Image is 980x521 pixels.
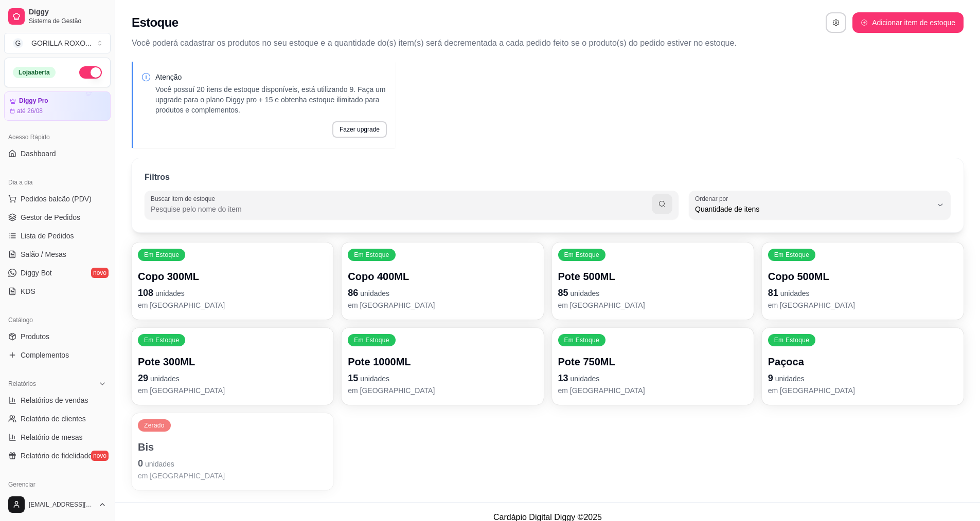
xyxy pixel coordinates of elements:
p: Paçoca [768,355,957,369]
a: Lista de Pedidos [4,228,111,244]
p: Em Estoque [354,336,389,344]
p: 13 [558,371,747,385]
a: Salão / Mesas [4,246,111,263]
div: Catálogo [4,312,111,328]
button: Em EstoquePote 1000ML15unidadesem [GEOGRAPHIC_DATA] [342,328,543,405]
a: Relatório de mesas [4,429,111,445]
span: Produtos [21,331,49,342]
button: Adicionar item de estoque [852,12,964,33]
p: Copo 500ML [768,269,957,284]
p: Zerado [144,421,165,430]
p: Você poderá cadastrar os produtos no seu estoque e a quantidade do(s) item(s) será decrementada a... [132,37,964,49]
span: Complementos [21,350,69,360]
p: 108 [138,286,327,300]
p: em [GEOGRAPHIC_DATA] [138,471,327,481]
p: em [GEOGRAPHIC_DATA] [138,385,327,396]
a: Diggy Botnovo [4,265,111,281]
span: Gestor de Pedidos [21,212,80,222]
button: Em EstoquePote 500ML85unidadesem [GEOGRAPHIC_DATA] [552,243,754,320]
p: Em Estoque [144,336,179,344]
p: Pote 300ML [138,355,327,369]
p: Em Estoque [564,336,599,344]
div: Gerenciar [4,476,111,493]
a: Relatório de fidelidadenovo [4,448,111,464]
article: até 26/08 [17,107,43,115]
p: Atenção [155,72,387,82]
p: Pote 1000ML [348,355,537,369]
span: unidades [145,460,174,468]
p: em [GEOGRAPHIC_DATA] [768,300,957,310]
p: Copo 300ML [138,269,327,284]
p: em [GEOGRAPHIC_DATA] [138,300,327,310]
span: Relatórios [8,380,36,388]
span: KDS [21,286,35,296]
p: Copo 400ML [348,269,537,284]
p: Filtros [145,171,170,183]
p: Em Estoque [354,251,389,259]
p: em [GEOGRAPHIC_DATA] [558,300,747,310]
span: Lista de Pedidos [21,231,74,241]
p: 85 [558,286,747,300]
div: Dia a dia [4,174,111,191]
a: Diggy Proaté 26/08 [4,91,111,121]
button: ZeradoBis0unidadesem [GEOGRAPHIC_DATA] [132,413,333,490]
a: Complementos [4,347,111,363]
span: Dashboard [21,148,56,159]
p: Em Estoque [144,251,179,259]
button: Pedidos balcão (PDV) [4,191,111,207]
p: Em Estoque [564,251,599,259]
button: Alterar Status [79,66,102,79]
span: Salão / Mesas [21,249,66,259]
a: Relatórios de vendas [4,392,111,408]
div: GORILLA ROXO ... [31,38,92,48]
div: Acesso Rápido [4,129,111,145]
p: 0 [138,456,327,471]
p: 15 [348,371,537,385]
p: 86 [348,286,537,300]
input: Buscar item de estoque [151,204,652,214]
h2: Estoque [132,14,178,31]
span: G [13,38,23,48]
button: Em EstoqueCopo 400ML86unidadesem [GEOGRAPHIC_DATA] [342,243,543,320]
a: DiggySistema de Gestão [4,4,111,29]
label: Buscar item de estoque [151,194,219,203]
button: Ordenar porQuantidade de itens [689,191,951,219]
p: em [GEOGRAPHIC_DATA] [768,385,957,396]
a: Gestor de Pedidos [4,209,111,226]
span: Quantidade de itens [695,204,932,214]
span: unidades [775,375,805,383]
p: em [GEOGRAPHIC_DATA] [558,385,747,396]
p: em [GEOGRAPHIC_DATA] [348,385,537,396]
p: 9 [768,371,957,385]
button: [EMAIL_ADDRESS][DOMAIN_NAME] [4,492,111,517]
button: Em EstoqueCopo 500ML81unidadesem [GEOGRAPHIC_DATA] [762,243,964,320]
p: Pote 750ML [558,355,747,369]
p: Pote 500ML [558,269,747,284]
article: Diggy Pro [19,97,48,105]
button: Select a team [4,33,111,53]
span: Relatórios de vendas [21,395,88,405]
p: em [GEOGRAPHIC_DATA] [348,300,537,310]
span: Diggy Bot [21,268,52,278]
p: Em Estoque [774,336,809,344]
span: Relatório de mesas [21,432,83,442]
span: unidades [360,289,389,297]
button: Em EstoquePaçoca9unidadesem [GEOGRAPHIC_DATA] [762,328,964,405]
p: Em Estoque [774,251,809,259]
span: Relatório de fidelidade [21,451,92,461]
a: Produtos [4,328,111,345]
button: Fazer upgrade [332,121,387,138]
span: unidades [150,375,180,383]
span: unidades [155,289,185,297]
p: 81 [768,286,957,300]
span: unidades [571,375,600,383]
a: Dashboard [4,145,111,162]
label: Ordenar por [695,194,732,203]
span: unidades [571,289,600,297]
p: 29 [138,371,327,385]
a: Relatório de clientes [4,411,111,427]
button: Em EstoqueCopo 300ML108unidadesem [GEOGRAPHIC_DATA] [132,243,333,320]
a: KDS [4,283,111,300]
button: Em EstoquePote 300ML29unidadesem [GEOGRAPHIC_DATA] [132,328,333,405]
